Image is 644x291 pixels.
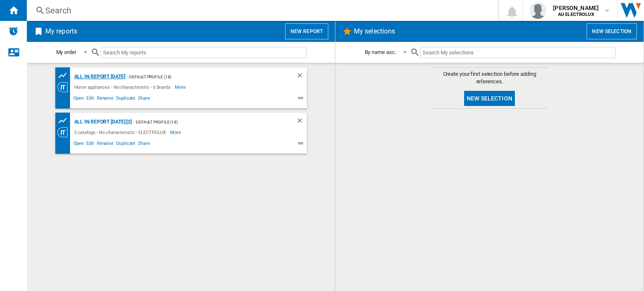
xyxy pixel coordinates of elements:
div: Delete [296,72,307,82]
span: Open [72,94,86,104]
div: All in report [DATE] [72,72,125,82]
input: Search My reports [101,47,307,58]
span: Share [137,139,151,149]
span: More [175,82,187,92]
button: New report [285,23,328,39]
div: All in report [DATE] [2] [72,117,132,127]
button: New selection [464,91,515,106]
span: Duplicate [115,139,137,149]
span: Edit [85,139,96,149]
span: Duplicate [115,94,137,104]
div: Product prices grid [57,116,72,126]
h2: My selections [352,23,397,39]
img: profile.jpg [530,2,546,19]
div: - Default profile (18) [132,117,279,127]
button: New selection [587,23,637,39]
div: Home appliances - No characteristic - 6 brands [72,82,175,92]
span: Open [72,139,86,149]
div: Product prices grid [57,70,72,81]
span: Share [137,94,151,104]
span: Create your first selection before adding references. [431,70,548,85]
span: More [170,127,182,137]
div: Search [45,5,476,16]
span: Rename [96,94,115,104]
div: By name asc. [365,49,396,55]
div: - Default profile (18) [125,72,279,82]
b: AU ELECTROLUX [558,12,594,17]
h2: My reports [44,23,79,39]
span: Edit [85,94,96,104]
input: Search My selections [420,47,615,58]
div: My order [56,49,76,55]
div: Delete [296,117,307,127]
div: 2 catalogs - No characteristic - ELECTROLUX [72,127,171,137]
span: Rename [96,139,115,149]
div: Category View [57,127,72,137]
img: alerts-logo.svg [8,26,18,36]
span: [PERSON_NAME] [553,4,599,12]
div: Category View [57,82,72,92]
